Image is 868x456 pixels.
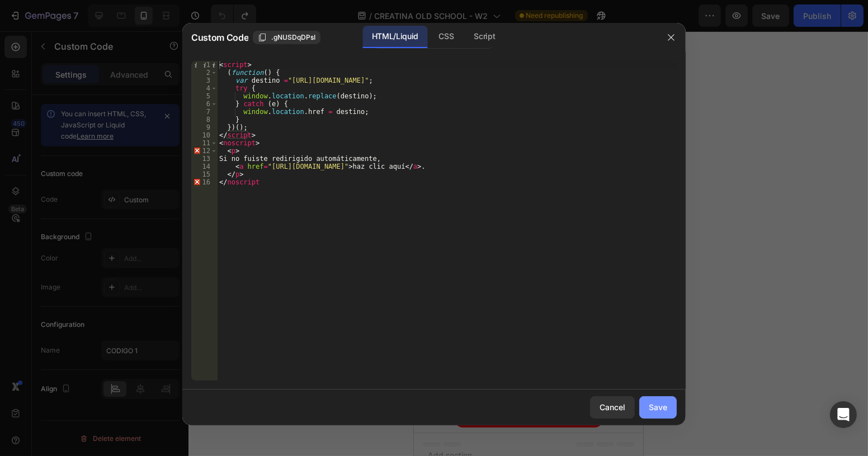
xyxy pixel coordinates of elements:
span: Mobile ( 410 px) [65,6,114,17]
div: CSS [430,26,463,48]
div: 16 [191,178,218,186]
span: Custom Code [191,31,248,44]
div: 2 [191,69,218,77]
div: 15 [191,170,218,178]
div: Open Intercom Messenger [830,401,857,428]
strong: ¡QUIERO MÁS DETALLES! [54,374,176,388]
a: ¡ME INTERESA EL PRODUCTO! [28,287,202,316]
div: Script [465,26,504,48]
div: 5 [191,92,218,100]
div: Save [649,401,667,413]
a: ¡QUIERO MÁS DETALLES! [40,368,190,396]
div: 10 [191,131,218,139]
div: Cancel [600,401,625,413]
div: 13 [191,155,218,163]
span: .gNUSDqDPsI [271,32,315,42]
div: 6 [191,100,218,108]
div: 11 [191,139,218,147]
div: 12 [191,147,218,155]
button: .gNUSDqDPsI [253,31,320,44]
div: 9 [191,123,218,131]
div: 14 [191,163,218,170]
button: Cancel [590,396,635,419]
strong: ¡ME INTERESA EL PRODUCTO! [41,294,188,308]
div: 8 [191,116,218,123]
div: 4 [191,84,218,92]
div: 1 [191,61,218,69]
button: Save [639,396,677,419]
div: 3 [191,77,218,84]
div: CODIGO 1 [14,58,50,68]
div: HTML/Liquid [363,26,427,48]
div: 7 [191,108,218,116]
